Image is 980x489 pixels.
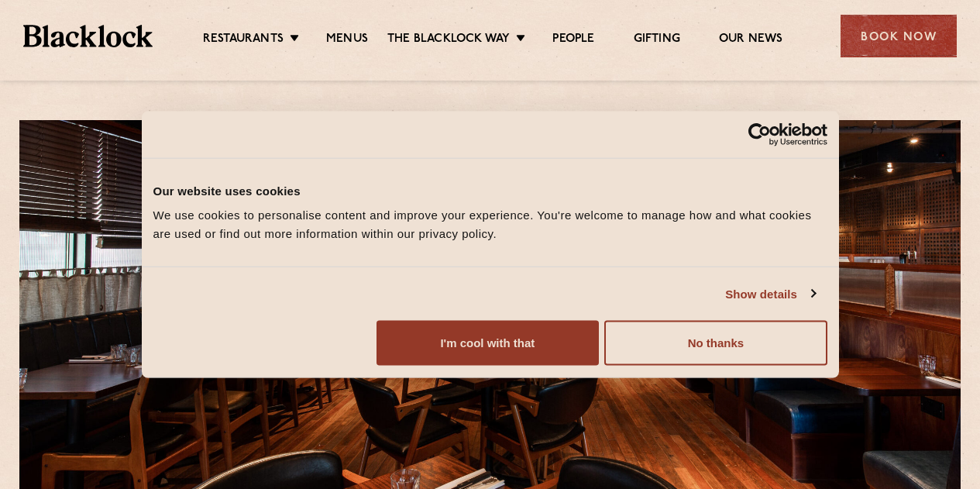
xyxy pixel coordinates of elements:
a: The Blacklock Way [387,32,510,49]
div: Book Now [841,15,957,57]
a: Menus [326,32,368,49]
a: Gifting [634,32,680,49]
a: People [552,32,594,49]
button: No thanks [604,321,827,366]
a: Show details [725,284,815,303]
a: Our News [719,32,783,49]
img: BL_Textured_Logo-footer-cropped.svg [23,25,153,46]
a: Restaurants [203,32,284,49]
a: Usercentrics Cookiebot - opens in a new window [692,122,827,146]
div: Our website uses cookies [153,181,827,200]
button: I'm cool with that [377,321,599,366]
div: We use cookies to personalise content and improve your experience. You're welcome to manage how a... [153,206,827,243]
